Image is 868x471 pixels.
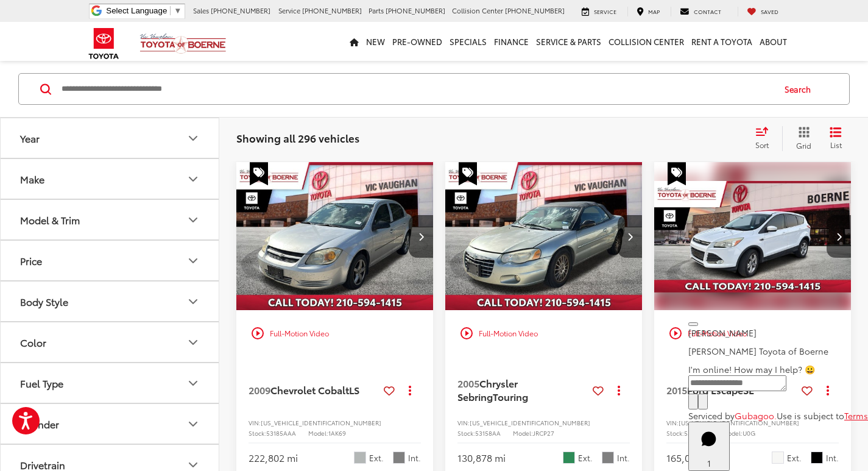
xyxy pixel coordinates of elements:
button: Select sort value [749,126,782,151]
div: Price [186,253,200,268]
span: Model: [308,428,328,437]
a: Service [573,7,626,16]
button: Send Message [698,394,708,409]
span: [US_VEHICLE_IDENTIFICATION_NUMBER] [679,418,799,427]
span: Touring [493,389,528,403]
span: VIN: [249,418,261,427]
span: Ext. [578,452,593,464]
a: Select Language​ [106,6,182,15]
p: [PERSON_NAME] Toyota of Boerne [688,345,868,357]
span: Saved [761,7,778,15]
button: Fuel TypeFuel Type [1,363,220,403]
img: Vic Vaughan Toyota of Boerne [139,33,227,54]
button: YearYear [1,118,220,158]
textarea: Type your message [688,375,786,391]
div: 2009 Chevrolet Cobalt LS 0 [236,162,434,310]
img: Toyota [81,24,127,63]
button: Chat with SMS [688,394,698,409]
button: ColorColor [1,322,220,362]
a: Finance [490,22,532,61]
div: Drivetrain [20,459,65,470]
span: 53158AA [475,428,501,437]
span: dropdown dots [409,385,411,395]
span: Stock: [666,428,684,437]
button: Actions [400,380,421,401]
span: Dark Slate Gray [602,452,614,464]
span: 2015 [666,383,687,397]
span: [US_VEHICLE_IDENTIFICATION_NUMBER] [261,418,381,427]
div: Year [20,132,40,144]
span: Collision Center [452,5,503,15]
div: Cylinder [186,417,200,431]
span: Int. [617,452,630,464]
a: 2015Ford EscapeSE [666,383,797,397]
span: Showing all 296 vehicles [236,130,359,145]
span: Model: [513,428,533,437]
span: Service [278,5,300,15]
div: Make [20,173,44,185]
span: List [830,140,842,150]
div: Fuel Type [186,376,200,391]
a: Home [346,22,362,61]
button: Grid View [782,126,820,151]
a: 2009 Chevrolet Cobalt LS2009 Chevrolet Cobalt LS2009 Chevrolet Cobalt LS2009 Chevrolet Cobalt LS [236,162,434,310]
span: Gray [393,452,405,464]
a: 2005Chrysler SebringTouring [457,377,588,404]
a: New [362,22,389,61]
div: Body Style [20,296,68,307]
form: Search by Make, Model, or Keyword [60,74,773,104]
span: 2009 [249,383,270,397]
a: Terms [844,409,868,422]
span: ▼ [174,6,182,15]
button: PricePrice [1,241,220,280]
a: Pre-Owned [389,22,446,61]
span: Chevrolet Cobalt [270,383,349,397]
img: 2015 Ford Escape SE [654,162,852,311]
span: Chrysler Sebring [457,376,518,403]
span: Sort [755,140,769,150]
span: 53185AAA [266,428,296,437]
div: Close[PERSON_NAME][PERSON_NAME] Toyota of BoerneI'm online! How may I help? 😀Type your messageCha... [688,314,868,422]
span: VIN: [666,418,679,427]
button: Toggle Chat Window [688,422,730,471]
div: Make [186,172,200,186]
a: Specials [446,22,490,61]
button: Actions [609,380,630,401]
div: 222,802 mi [249,451,298,465]
button: Next image [827,215,851,258]
div: 2005 Chrysler Sebring Touring 0 [445,162,643,310]
span: Serviced by [688,409,735,422]
button: Next image [618,215,642,258]
button: Body StyleBody Style [1,282,220,321]
button: Search [773,74,828,104]
span: Special [459,162,477,185]
span: Special [668,162,686,185]
button: Next image [409,215,433,258]
span: [US_VEHICLE_IDENTIFICATION_NUMBER] [470,418,590,427]
img: 2009 Chevrolet Cobalt LS [236,162,434,311]
a: Contact [671,7,730,16]
span: [PHONE_NUMBER] [302,5,362,15]
span: Parts [369,5,384,15]
a: About [756,22,791,61]
span: Select Language [106,6,167,15]
div: Color [186,335,200,350]
span: Map [648,7,660,15]
button: CylinderCylinder [1,404,220,444]
span: [PHONE_NUMBER] [211,5,270,15]
button: Model & TrimModel & Trim [1,200,220,239]
img: 2005 Chrysler Sebring Touring [445,162,643,311]
span: Satin Jade Pearlcoat [563,452,575,464]
span: 2005 [457,376,479,390]
a: My Saved Vehicles [738,7,788,16]
span: 53857AB [684,428,710,437]
span: Grid [796,140,811,151]
div: Price [20,255,42,266]
span: Stock: [457,428,475,437]
a: Map [627,7,669,16]
div: 165,022 mi [666,451,715,465]
div: Year [186,131,200,146]
span: 1AK69 [328,428,346,437]
span: [PHONE_NUMBER] [505,5,565,15]
div: Color [20,336,46,348]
